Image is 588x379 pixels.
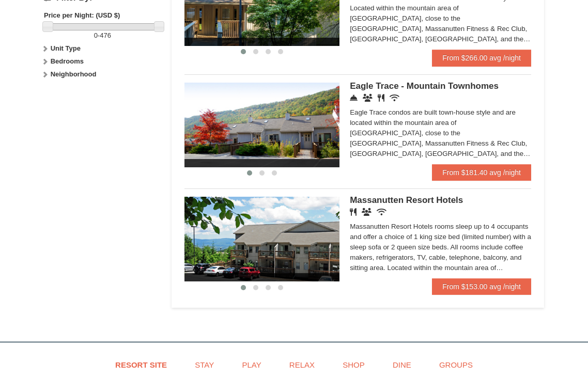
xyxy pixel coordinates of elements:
[362,208,372,216] i: Banquet Facilities
[51,57,84,65] strong: Bedrooms
[350,195,463,205] span: Massanutten Resort Hotels
[380,353,424,376] a: Dine
[44,30,161,41] label: -
[363,94,373,102] i: Conference Facilities
[350,208,357,216] i: Restaurant
[390,94,399,102] i: Wireless Internet (free)
[377,208,386,216] i: Wireless Internet (free)
[276,353,328,376] a: Relax
[44,11,120,19] strong: Price per Night: (USD $)
[432,164,531,181] a: From $181.40 avg /night
[432,278,531,295] a: From $153.00 avg /night
[432,50,531,66] a: From $266.00 avg /night
[51,44,81,52] strong: Unit Type
[51,70,97,78] strong: Neighborhood
[378,94,384,102] i: Restaurant
[426,353,486,376] a: Groups
[350,94,358,102] i: Concierge Desk
[182,353,227,376] a: Stay
[94,31,98,39] span: 0
[100,31,111,39] span: 476
[350,107,531,159] div: Eagle Trace condos are built town-house style and are located within the mountain area of [GEOGRA...
[330,353,378,376] a: Shop
[350,222,531,273] div: Massanutten Resort Hotels rooms sleep up to 4 occupants and offer a choice of 1 king size bed (li...
[350,81,499,91] span: Eagle Trace - Mountain Townhomes
[102,353,180,376] a: Resort Site
[229,353,274,376] a: Play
